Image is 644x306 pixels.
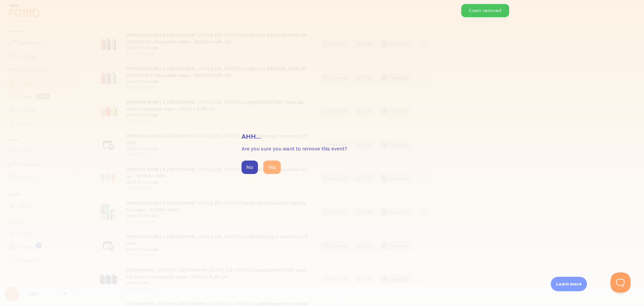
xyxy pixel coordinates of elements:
p: Are you sure you want to remove this event? [241,145,402,152]
h3: Ahh... [241,132,402,141]
iframe: Help Scout Beacon - Open [610,272,631,293]
button: No [241,161,258,174]
div: Event removed [461,4,509,17]
p: Learn more [556,281,582,287]
button: Yes [263,161,281,174]
div: Learn more [551,277,587,291]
